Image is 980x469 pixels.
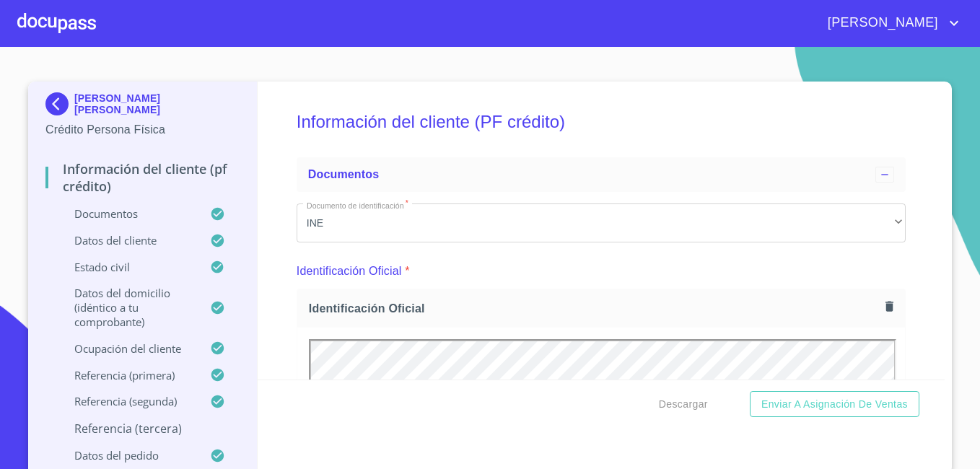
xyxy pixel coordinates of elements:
p: Datos del domicilio (idéntico a tu comprobante) [45,286,210,329]
p: Identificación Oficial [297,263,402,280]
span: Documentos [308,168,379,180]
span: [PERSON_NAME] [817,12,945,35]
span: Descargar [659,395,708,413]
p: [PERSON_NAME] [PERSON_NAME] [74,92,240,115]
button: account of current user [817,12,963,35]
p: Referencia (primera) [45,368,210,382]
p: Datos del cliente [45,233,210,247]
button: Descargar [653,391,714,418]
div: INE [297,203,906,242]
p: Ocupación del Cliente [45,341,210,356]
p: Referencia (tercera) [45,421,240,437]
div: [PERSON_NAME] [PERSON_NAME] [45,92,240,121]
p: Información del cliente (PF crédito) [45,160,240,195]
p: Documentos [45,206,210,221]
p: Crédito Persona Física [45,121,240,139]
p: Datos del pedido [45,448,210,463]
button: Enviar a Asignación de Ventas [750,391,919,418]
p: Referencia (segunda) [45,394,210,408]
span: Identificación Oficial [309,301,880,316]
p: Estado Civil [45,260,210,274]
div: Documentos [297,157,906,192]
img: Docupass spot blue [45,92,74,115]
span: Enviar a Asignación de Ventas [761,395,908,413]
h5: Información del cliente (PF crédito) [297,92,906,152]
